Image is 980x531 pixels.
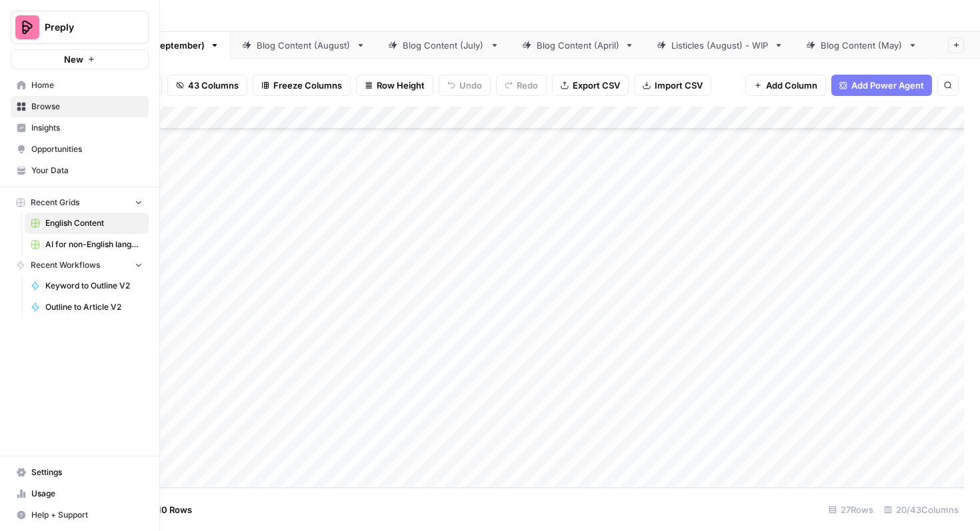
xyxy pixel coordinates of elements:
button: Recent Workflows [11,255,149,275]
button: Row Height [356,75,433,96]
span: Redo [517,79,538,92]
span: AI for non-English languages [45,239,143,251]
span: Export CSV [573,79,620,92]
span: Freeze Columns [273,79,342,92]
span: Help + Support [31,509,143,521]
span: 43 Columns [188,79,239,92]
span: Opportunities [31,143,143,155]
button: Recent Grids [11,193,149,213]
div: 27 Rows [823,499,879,520]
button: Freeze Columns [253,75,351,96]
button: Add Column [745,75,826,96]
a: Listicles (August) - WIP [645,32,795,59]
div: Listicles (August) - WIP [671,39,769,52]
a: Insights [11,117,149,139]
button: 43 Columns [167,75,247,96]
a: Opportunities [11,139,149,160]
span: Row Height [377,79,425,92]
div: 20/43 Columns [879,499,964,520]
span: Your Data [31,165,143,177]
span: Usage [31,488,143,500]
span: Add 10 Rows [139,503,192,516]
button: Workspace: Preply [11,11,149,44]
span: Home [31,79,143,91]
span: Recent Grids [31,197,79,209]
span: Import CSV [655,79,703,92]
button: Redo [496,75,547,96]
a: Your Data [11,160,149,181]
button: Help + Support [11,504,149,526]
button: New [11,49,149,69]
span: Recent Workflows [31,259,100,271]
div: Blog Content (August) [257,39,351,52]
span: Preply [45,21,125,34]
img: Preply Logo [15,15,39,39]
span: Keyword to Outline V2 [45,280,143,292]
span: Undo [459,79,482,92]
a: English Content [25,213,149,234]
button: Export CSV [552,75,629,96]
div: Blog Content (April) [537,39,619,52]
span: Browse [31,101,143,113]
span: Outline to Article V2 [45,301,143,313]
a: Blog Content (April) [511,32,645,59]
span: Add Column [766,79,817,92]
span: English Content [45,217,143,229]
span: New [64,53,83,66]
a: Usage [11,483,149,504]
a: Keyword to Outline V2 [25,275,149,296]
div: Blog Content (July) [403,39,485,52]
span: Insights [31,122,143,134]
a: Blog Content (July) [377,32,511,59]
span: Settings [31,466,143,478]
button: Undo [439,75,491,96]
a: Browse [11,96,149,117]
button: Import CSV [634,75,711,96]
a: Outline to Article V2 [25,296,149,318]
a: Home [11,75,149,96]
div: Blog Content (May) [821,39,903,52]
button: Add Power Agent [831,75,932,96]
span: Add Power Agent [851,79,924,92]
a: Blog Content (May) [795,32,929,59]
a: Blog Content (August) [231,32,377,59]
a: AI for non-English languages [25,234,149,255]
a: Settings [11,462,149,483]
